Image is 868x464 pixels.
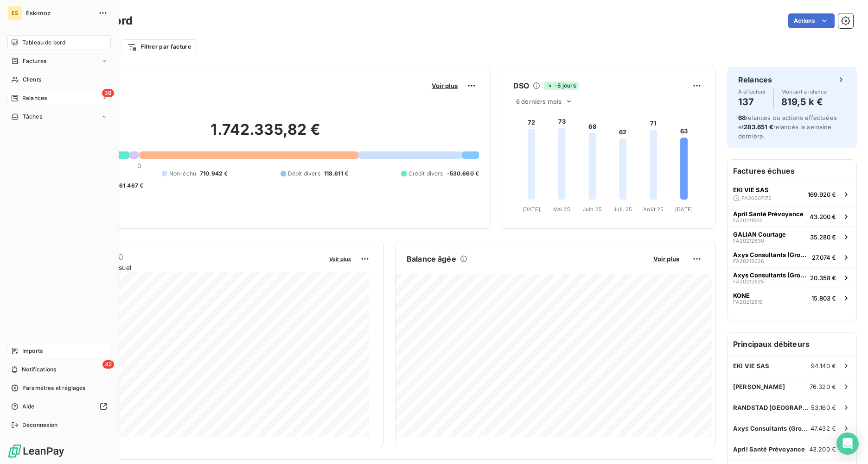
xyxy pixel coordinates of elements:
[781,89,829,94] span: Montant à relancer
[116,182,143,190] span: -61.467 €
[733,362,770,370] span: EKI VIE SAS
[738,74,772,85] h6: Relances
[781,94,829,109] h4: 819,5 k €
[432,82,458,89] span: Voir plus
[728,267,856,288] button: Axys Consultants (Groupe Volkswagen FranFA2021262520.358 €
[23,57,46,65] span: Factures
[544,82,578,90] span: -8 jours
[728,160,856,182] h6: Factures échues
[675,206,693,213] tspan: [DATE]
[429,82,460,90] button: Voir plus
[812,254,836,261] span: 27.074 €
[137,162,141,169] span: 0
[733,445,805,453] span: April Santé Prévoyance
[733,251,808,258] span: Axys Consultants (Groupe Volkswagen Fran
[7,399,111,414] a: Aide
[733,299,763,305] span: FA20212619
[102,89,114,97] span: 38
[811,404,836,411] span: 53.160 €
[516,98,562,105] span: 6 derniers mois
[513,80,529,91] h6: DSO
[52,263,323,272] span: Chiffre d'affaires mensuel
[809,445,836,453] span: 43.200 €
[121,39,197,54] button: Filtrer par facture
[22,38,65,47] span: Tableau de bord
[728,333,856,355] h6: Principaux débiteurs
[583,206,602,213] tspan: Juin 25
[741,195,772,201] span: FA20207172
[200,169,228,178] span: 710.942 €
[643,206,664,213] tspan: Août 25
[733,231,786,238] span: GALIAN Courtage
[733,238,764,244] span: FA20212630
[26,9,93,17] span: Eskimoz
[733,279,764,284] span: FA20212625
[523,206,540,213] tspan: [DATE]
[728,247,856,267] button: Axys Consultants (Groupe Volkswagen FranFA2021262627.074 €
[733,292,750,299] span: KONE
[744,123,773,131] span: 283.651 €
[810,213,836,220] span: 43.200 €
[733,210,804,218] span: April Santé Prévoyance
[553,206,570,213] tspan: Mai 25
[22,421,58,429] span: Déconnexion
[22,384,85,392] span: Paramètres et réglages
[733,258,764,264] span: FA20212626
[811,425,836,432] span: 47.432 €
[808,191,836,198] span: 169.920 €
[22,402,35,411] span: Aide
[408,169,443,178] span: Crédit divers
[728,226,856,247] button: GALIAN CourtageFA2021263035.280 €
[811,295,836,302] span: 15.803 €
[651,255,682,263] button: Voir plus
[733,271,806,279] span: Axys Consultants (Groupe Volkswagen Fran
[102,360,114,369] span: 42
[7,444,65,458] img: Logo LeanPay
[7,6,22,20] div: ES
[738,94,766,109] h4: 137
[728,206,856,226] button: April Santé PrévoyanceFA2021150043.200 €
[329,256,351,263] span: Voir plus
[810,383,836,390] span: 76.320 €
[653,255,679,263] span: Voir plus
[738,114,837,140] span: relances ou actions effectuées et relancés la semaine dernière.
[788,13,835,28] button: Actions
[738,89,766,94] span: À effectuer
[733,425,811,432] span: Axys Consultants (Groupe Volkswagen Fran
[836,433,859,455] div: Open Intercom Messenger
[169,169,196,178] span: Non-échu
[613,206,632,213] tspan: Juil. 25
[733,383,785,390] span: [PERSON_NAME]
[810,274,836,282] span: 20.358 €
[733,218,763,223] span: FA20211500
[22,365,56,374] span: Notifications
[728,182,856,206] button: EKI VIE SASFA20207172169.920 €
[407,253,456,264] h6: Balance âgée
[811,362,836,370] span: 94.140 €
[324,169,348,178] span: 118.611 €
[738,114,746,121] span: 68
[810,233,836,241] span: 35.280 €
[52,120,479,148] h2: 1.742.335,82 €
[23,113,42,121] span: Tâches
[733,404,811,411] span: RANDSTAD [GEOGRAPHIC_DATA]
[733,186,769,194] span: EKI VIE SAS
[23,75,41,84] span: Clients
[447,169,479,178] span: -530.660 €
[326,255,354,263] button: Voir plus
[22,347,43,355] span: Imports
[22,94,47,102] span: Relances
[728,288,856,308] button: KONEFA2021261915.803 €
[288,169,320,178] span: Débit divers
